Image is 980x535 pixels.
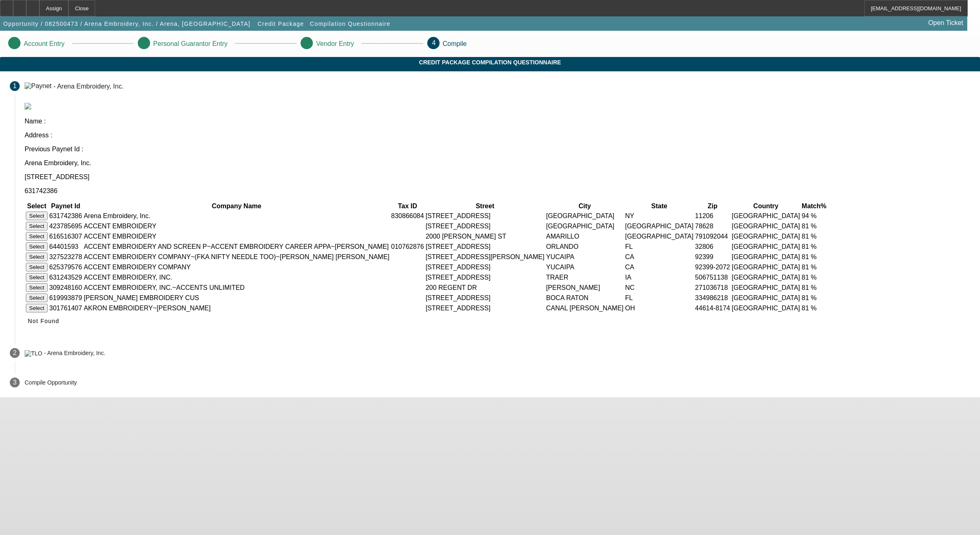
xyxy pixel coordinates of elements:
th: State [625,202,694,210]
td: 625379576 [49,262,82,272]
img: TLO [25,350,42,357]
button: Compilation Questionnaire [308,16,392,31]
td: [STREET_ADDRESS] [425,293,545,303]
td: NC [625,283,694,292]
td: 423785695 [49,221,82,231]
td: 327523278 [49,252,82,262]
td: [STREET_ADDRESS] [425,242,545,251]
td: ACCENT EMBROIDERY [83,221,390,231]
button: Select [26,294,48,302]
td: [GEOGRAPHIC_DATA] [732,273,801,282]
td: [GEOGRAPHIC_DATA] [625,221,694,231]
span: 1 [13,82,17,90]
th: Paynet Id [49,202,82,210]
td: [GEOGRAPHIC_DATA] [732,283,801,292]
td: 2000 [PERSON_NAME] ST [425,232,545,241]
td: [STREET_ADDRESS] [425,273,545,282]
td: 506751138 [695,273,730,282]
img: Paynet [25,82,52,90]
span: Compilation Questionnaire [310,20,390,27]
button: Select [26,253,48,261]
th: City [546,202,624,210]
p: Arena Embroidery, Inc. [25,159,970,167]
span: 4 [432,39,436,46]
td: [PERSON_NAME] EMBROIDERY CUS [83,293,390,303]
td: 81 % [801,283,827,292]
td: [GEOGRAPHIC_DATA] [732,211,801,221]
td: 631742386 [49,211,82,221]
td: [GEOGRAPHIC_DATA] [732,242,801,251]
td: [GEOGRAPHIC_DATA] [546,211,624,221]
td: 301761407 [49,303,82,313]
td: 81 % [801,252,827,262]
td: 81 % [801,273,827,282]
p: Previous Paynet Id : [25,146,970,153]
td: 44614-8174 [695,303,730,313]
th: Zip [695,202,730,210]
td: AMARILLO [546,232,624,241]
td: 619993879 [49,293,82,303]
td: 334986218 [695,293,730,303]
button: Select [26,263,48,271]
td: 309248160 [49,283,82,292]
td: [GEOGRAPHIC_DATA] [732,252,801,262]
td: 631243529 [49,273,82,282]
span: Not Found [28,318,59,324]
td: [GEOGRAPHIC_DATA] [546,221,624,231]
td: 616516307 [49,232,82,241]
td: FL [625,242,694,251]
td: 830866084 [391,211,424,221]
th: Country [732,202,801,210]
button: Select [26,304,48,312]
p: Compile Opportunity [25,379,77,386]
button: Select [26,222,48,230]
td: ACCENT EMBROIDERY AND SCREEN P~ACCENT EMBROIDERY CAREER APPA~[PERSON_NAME] [83,242,390,251]
td: 81 % [801,242,827,251]
td: 94 % [801,211,827,221]
td: ACCENT EMBROIDERY, INC. [83,273,390,282]
td: 64401593 [49,242,82,251]
td: [GEOGRAPHIC_DATA] [732,262,801,272]
td: IA [625,273,694,282]
p: Personal Guarantor Entry [153,40,228,48]
td: BOCA RATON [546,293,624,303]
th: Tax ID [391,202,424,210]
td: ACCENT EMBROIDERY, INC.~ACCENTS UNLIMITED [83,283,390,292]
span: Credit Package Compilation Questionnaire [6,59,974,66]
th: Match% [801,202,827,210]
td: [STREET_ADDRESS] [425,303,545,313]
td: [GEOGRAPHIC_DATA] [732,221,801,231]
td: [STREET_ADDRESS] [425,211,545,221]
td: 81 % [801,221,827,231]
p: Compile [443,40,467,48]
button: Select [26,283,48,292]
td: 32806 [695,242,730,251]
td: 92399 [695,252,730,262]
button: Not Found [25,314,63,328]
td: FL [625,293,694,303]
td: [PERSON_NAME] [546,283,624,292]
div: - Arena Embroidery, Inc. [53,82,123,89]
td: [STREET_ADDRESS] [425,221,545,231]
td: ACCENT EMBROIDERY COMPANY [83,262,390,272]
button: Select [26,212,48,220]
td: [GEOGRAPHIC_DATA] [732,232,801,241]
td: [STREET_ADDRESS] [425,262,545,272]
td: 81 % [801,262,827,272]
p: 631742386 [25,187,970,195]
td: CA [625,252,694,262]
td: CANAL [PERSON_NAME] [546,303,624,313]
p: Vendor Entry [316,40,354,48]
td: 010762876 [391,242,424,251]
th: Street [425,202,545,210]
td: 791092044 [695,232,730,241]
td: [GEOGRAPHIC_DATA] [732,303,801,313]
td: YUCAIPA [546,252,624,262]
td: 78628 [695,221,730,231]
td: OH [625,303,694,313]
td: 81 % [801,293,827,303]
span: 3 [13,379,17,386]
div: - Arena Embroidery, Inc. [44,350,105,357]
td: YUCAIPA [546,262,624,272]
button: Select [26,273,48,282]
